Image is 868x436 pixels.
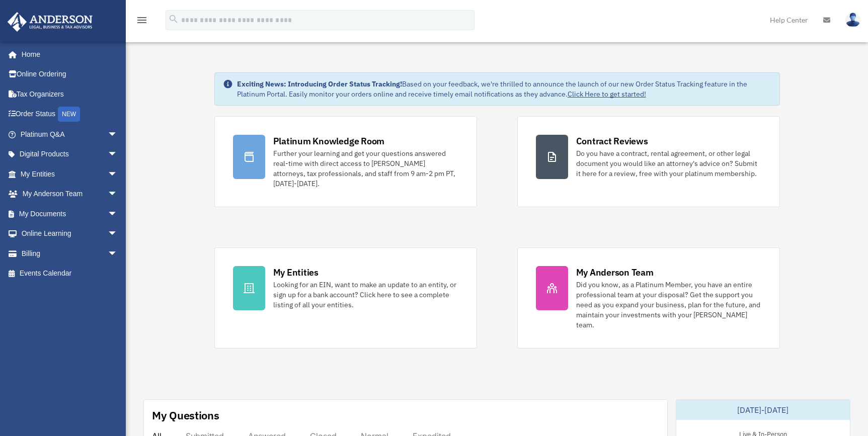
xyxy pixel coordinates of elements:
div: My Questions [152,408,219,423]
img: Anderson Advisors Platinum Portal [5,12,96,32]
span: arrow_drop_down [108,164,128,185]
a: Platinum Q&Aarrow_drop_down [7,124,133,144]
a: Events Calendar [7,264,133,284]
a: Online Ordering [7,64,133,84]
span: arrow_drop_down [108,204,128,224]
a: Digital Productsarrow_drop_down [7,144,133,164]
div: Platinum Knowledge Room [273,135,385,147]
span: arrow_drop_down [108,144,128,165]
a: Billingarrow_drop_down [7,243,133,264]
div: Do you have a contract, rental agreement, or other legal document you would like an attorney's ad... [576,148,761,179]
a: My Entities Looking for an EIN, want to make an update to an entity, or sign up for a bank accoun... [214,247,477,348]
span: arrow_drop_down [108,224,128,244]
div: Further your learning and get your questions answered real-time with direct access to [PERSON_NAM... [273,148,458,189]
a: Contract Reviews Do you have a contract, rental agreement, or other legal document you would like... [517,116,780,207]
a: Click Here to get started! [568,90,646,99]
a: Order StatusNEW [7,104,133,125]
i: menu [136,14,148,26]
a: My Entitiesarrow_drop_down [7,164,133,184]
div: Based on your feedback, we're thrilled to announce the launch of our new Order Status Tracking fe... [237,79,771,99]
div: My Entities [273,266,319,279]
div: NEW [58,107,80,122]
a: Online Learningarrow_drop_down [7,224,133,244]
a: My Documentsarrow_drop_down [7,204,133,224]
a: Tax Organizers [7,84,133,104]
span: arrow_drop_down [108,124,128,145]
a: My Anderson Teamarrow_drop_down [7,184,133,204]
div: [DATE]-[DATE] [676,400,850,420]
a: menu [136,18,148,26]
a: Home [7,44,128,64]
a: My Anderson Team Did you know, as a Platinum Member, you have an entire professional team at your... [517,247,780,348]
div: Looking for an EIN, want to make an update to an entity, or sign up for a bank account? Click her... [273,280,458,310]
span: arrow_drop_down [108,243,128,264]
div: My Anderson Team [576,266,654,279]
div: Contract Reviews [576,135,648,147]
div: Did you know, as a Platinum Member, you have an entire professional team at your disposal? Get th... [576,280,761,330]
i: search [168,14,179,25]
a: Platinum Knowledge Room Further your learning and get your questions answered real-time with dire... [214,116,477,207]
span: arrow_drop_down [108,184,128,205]
strong: Exciting News: Introducing Order Status Tracking! [237,79,402,89]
